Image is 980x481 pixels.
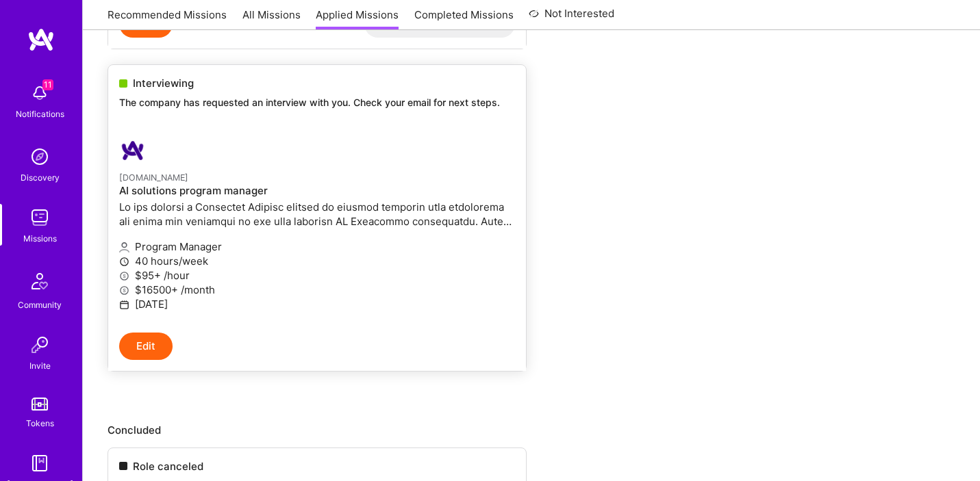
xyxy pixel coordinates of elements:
[16,107,64,121] div: Notifications
[26,450,53,477] img: guide book
[119,271,129,281] i: icon MoneyGray
[42,79,53,90] span: 11
[119,185,515,197] h4: AI solutions program manager
[119,242,129,252] i: icon Applicant
[23,265,56,298] img: Community
[119,137,147,164] img: A.Team company logo
[23,231,57,246] div: Missions
[108,423,955,437] p: Concluded
[27,27,55,52] img: logo
[32,398,48,411] img: tokens
[119,254,515,268] p: 40 hours/week
[414,8,514,30] a: Completed Missions
[29,359,51,373] div: Invite
[119,285,129,296] i: icon MoneyGray
[26,331,53,359] img: Invite
[18,298,62,312] div: Community
[26,416,54,430] div: Tokens
[108,126,526,333] a: A.Team company logo[DOMAIN_NAME]AI solutions program managerLo ips dolorsi a Consectet Adipisc el...
[133,76,194,90] span: Interviewing
[119,200,515,229] p: Lo ips dolorsi a Consectet Adipisc elitsed do eiusmod temporin utla etdolorema ali enima min veni...
[26,143,53,170] img: discovery
[21,170,60,185] div: Discovery
[26,79,53,107] img: bell
[529,5,614,30] a: Not Interested
[119,257,129,267] i: icon Clock
[119,96,515,109] p: The company has requested an interview with you. Check your email for next steps.
[119,283,515,297] p: $16500+ /month
[119,300,129,310] i: icon Calendar
[316,8,399,30] a: Applied Missions
[119,297,515,311] p: [DATE]
[108,8,227,30] a: Recommended Missions
[26,204,53,231] img: teamwork
[119,172,188,183] small: [DOMAIN_NAME]
[119,268,515,283] p: $95+ /hour
[119,239,515,254] p: Program Manager
[242,8,301,30] a: All Missions
[119,333,173,360] button: Edit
